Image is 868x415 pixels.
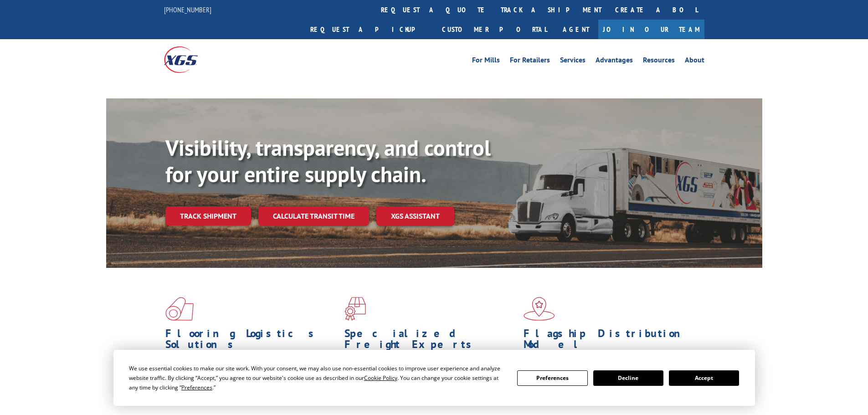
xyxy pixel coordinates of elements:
[344,328,517,354] h1: Specialized Freight Experts
[596,56,633,67] a: Advantages
[435,20,554,39] a: Customer Portal
[510,56,550,67] a: For Retailers
[165,206,251,225] a: Track shipment
[165,297,194,321] img: xgs-icon-total-supply-chain-intelligence-red
[524,297,555,321] img: xgs-icon-flagship-distribution-model-red
[685,56,704,67] a: About
[165,133,491,188] b: Visibility, transparency, and control for your entire supply chain.
[258,206,369,226] a: Calculate transit time
[165,328,338,354] h1: Flooring Logistics Solutions
[598,20,704,39] a: Join Our Team
[517,370,587,386] button: Preferences
[593,370,663,386] button: Decline
[129,364,506,392] div: We use essential cookies to make our site work. With your consent, we may also use non-essential ...
[303,20,435,39] a: Request a pickup
[643,56,675,67] a: Resources
[113,350,755,406] div: Cookie Consent Prompt
[669,370,739,386] button: Accept
[524,328,696,354] h1: Flagship Distribution Model
[181,384,212,391] span: Preferences
[364,374,397,382] span: Cookie Policy
[554,20,598,39] a: Agent
[472,56,500,67] a: For Mills
[376,206,454,226] a: XGS ASSISTANT
[164,5,211,14] a: [PHONE_NUMBER]
[560,56,586,67] a: Services
[344,297,366,321] img: xgs-icon-focused-on-flooring-red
